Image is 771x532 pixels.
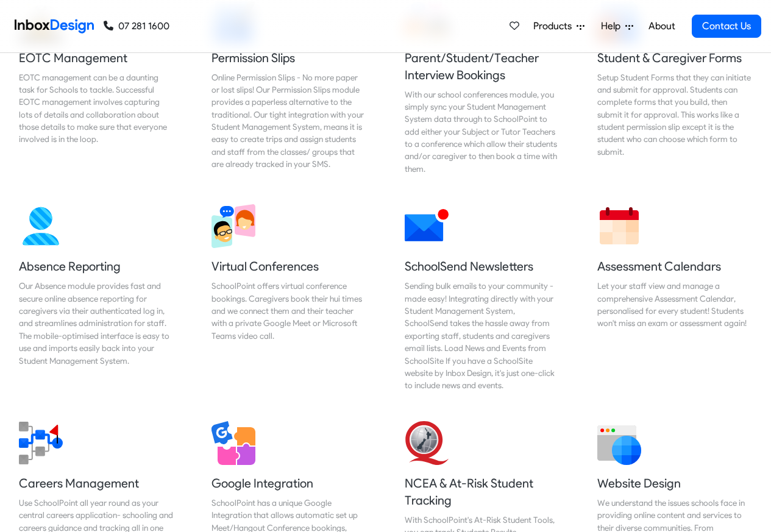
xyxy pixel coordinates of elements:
[692,15,761,38] a: Contact Us
[597,258,752,275] h5: Assessment Calendars
[528,14,589,38] a: Products
[19,49,174,66] h5: EOTC Management
[405,421,449,465] img: 2022_01_13_icon_nzqa.svg
[405,49,560,83] h5: Parent/Student/Teacher Interview Bookings
[533,19,577,34] span: Products
[405,204,449,248] img: 2022_01_12_icon_mail_notification.svg
[211,71,366,171] div: Online Permission Slips - No more paper or lost slips! ​Our Permission Slips module provides a pa...
[597,475,752,492] h5: Website Design
[395,194,569,402] a: SchoolSend Newsletters Sending bulk emails to your community - made easy! Integrating directly wi...
[588,194,762,402] a: Assessment Calendars Let your staff view and manage a comprehensive Assessment Calendar, personal...
[19,280,174,367] div: Our Absence module provides fast and secure online absence reporting for caregivers via their aut...
[211,49,366,66] h5: Permission Slips
[211,421,255,465] img: 2022_01_13_icon_google_integration.svg
[211,280,366,342] div: SchoolPoint offers virtual conference bookings. Caregivers book their hui times and we connect th...
[19,421,63,465] img: 2022_01_13_icon_career_management.svg
[405,258,560,275] h5: SchoolSend Newsletters
[597,280,752,330] div: Let your staff view and manage a comprehensive Assessment Calendar, personalised for every studen...
[202,194,376,402] a: Virtual Conferences SchoolPoint offers virtual conference bookings. Caregivers book their hui tim...
[597,71,752,158] div: Setup Student Forms that they can initiate and submit for approval. Students can complete forms t...
[211,258,366,275] h5: Virtual Conferences
[597,204,641,248] img: 2022_01_13_icon_calendar.svg
[19,475,174,492] h5: Careers Management
[405,475,560,509] h5: NCEA & At-Risk Student Tracking
[405,88,560,176] div: With our school conferences module, you simply sync your Student Management System data through t...
[211,475,366,492] h5: Google Integration
[19,258,174,275] h5: Absence Reporting
[596,14,638,38] a: Help
[9,194,183,402] a: Absence Reporting Our Absence module provides fast and secure online absence reporting for caregi...
[405,280,560,392] div: Sending bulk emails to your community - made easy! Integrating directly with your Student Managem...
[104,19,169,34] a: 07 281 1600
[19,204,63,248] img: 2022_01_13_icon_absence.svg
[645,14,678,38] a: About
[211,204,255,248] img: 2022_03_30_icon_virtual_conferences.svg
[601,19,625,34] span: Help
[597,421,641,465] img: 2022_01_12_icon_website.svg
[597,49,752,66] h5: Student & Caregiver Forms
[19,71,174,146] div: EOTC management can be a daunting task for Schools to tackle. Successful EOTC management involves...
